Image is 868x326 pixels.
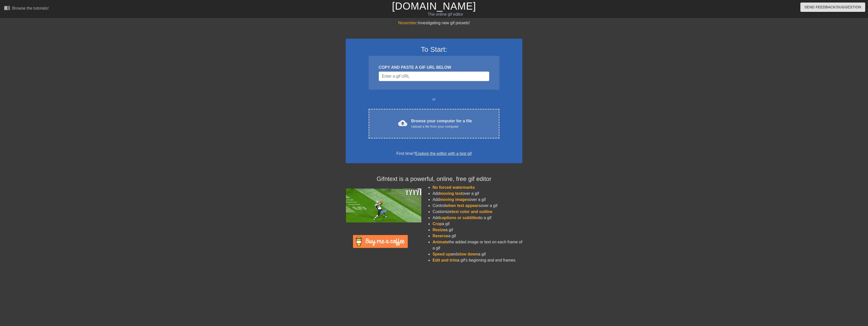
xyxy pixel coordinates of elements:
[359,96,509,102] div: or
[432,227,522,233] li: a gif
[432,185,475,190] span: No forced watermarks
[432,228,445,232] span: Resize
[352,45,516,54] h3: To Start:
[452,209,493,214] span: text color and outline
[398,119,407,128] span: cloud_upload
[804,4,861,10] span: Send Feedback/Suggestion
[432,240,448,244] span: Animate
[346,189,421,222] img: football_small.gif
[4,5,10,11] span: menu_book
[432,221,522,227] li: a gif
[440,191,463,196] span: moving text
[12,6,49,10] div: Browse the tutorials!
[432,233,522,239] li: a gif
[440,216,479,220] span: captions or subtitles
[292,11,599,17] div: The online gif editor
[800,3,865,12] button: Send Feedback/Suggestion
[379,64,489,71] div: COPY AND PASTE A GIF URL BELOW
[440,197,469,202] span: moving images
[411,118,472,129] div: Browse your computer for a file
[446,203,481,208] span: when text appears
[432,209,522,215] li: Customize
[432,191,522,197] li: Add over a gif
[4,5,49,13] a: Browse the tutorials!
[432,257,522,263] li: a gif's beginning and end frames
[432,239,522,251] li: the added image or text on each frame of a gif
[392,1,476,12] a: [DOMAIN_NAME]
[432,234,448,238] span: Reverse
[346,175,522,183] h4: Gifntext is a powerful, online, free gif editor
[457,252,478,256] span: slow down
[353,235,408,248] img: Buy Me A Coffee
[432,197,522,203] li: Add over a gif
[379,72,489,81] input: Username
[432,203,522,209] li: Control over a gif
[432,222,442,226] span: Crop
[432,252,451,256] span: Speed up
[352,151,516,157] div: First time?
[432,215,522,221] li: Add to a gif
[411,124,472,129] div: Upload a file from your computer
[398,21,418,25] span: November:
[346,20,522,26] div: Investigating new gif presets!
[432,251,522,257] li: and a gif
[415,151,472,156] a: Explore the editor with a test gif
[432,258,457,262] span: Edit and trim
